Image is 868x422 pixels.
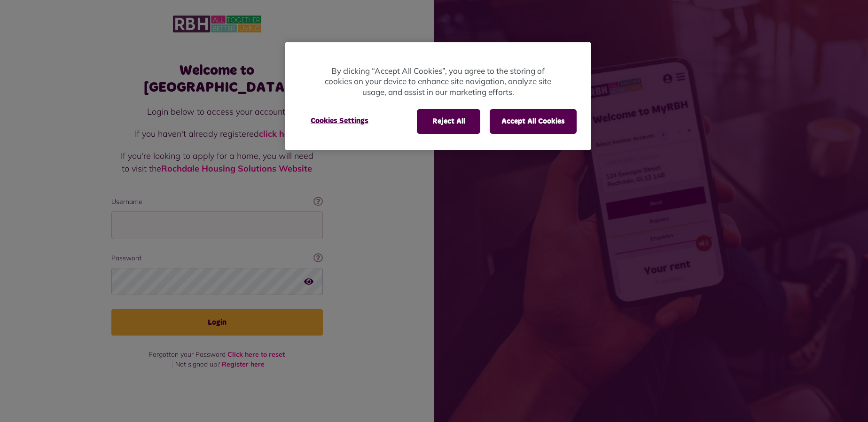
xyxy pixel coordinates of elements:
button: Accept All Cookies [490,109,577,133]
div: Privacy [285,42,591,150]
button: Reject All [417,109,480,133]
button: Cookies Settings [299,109,380,133]
div: Cookie banner [285,42,591,150]
p: By clicking “Accept All Cookies”, you agree to the storing of cookies on your device to enhance s... [323,66,553,98]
